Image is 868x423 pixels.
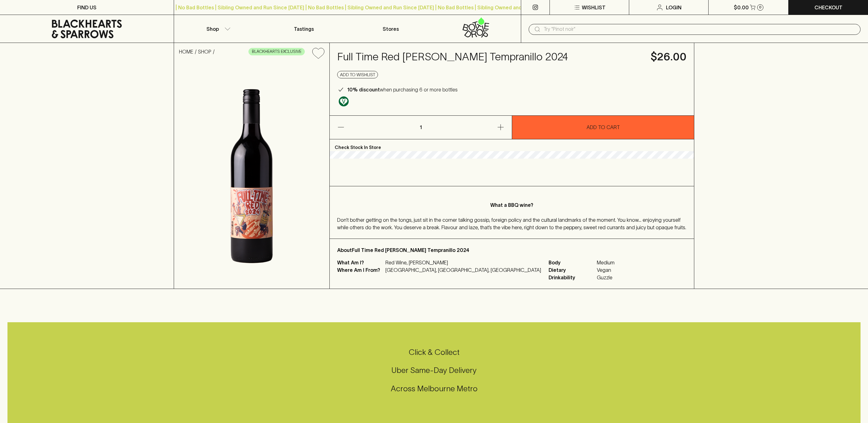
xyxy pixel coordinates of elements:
button: ADD TO CART [512,116,694,139]
span: Medium [597,259,615,266]
a: Stores [347,15,434,43]
span: Guzzle [597,274,615,281]
span: Vegan [597,266,615,274]
p: Shop [206,25,219,33]
a: SHOP [198,49,211,54]
p: About Full Time Red [PERSON_NAME] Tempranillo 2024 [337,246,687,254]
h4: Full Time Red [PERSON_NAME] Tempranillo 2024 [337,50,644,63]
button: Shop [174,15,261,43]
h5: Click & Collect [7,347,861,357]
span: Don’t bother getting on the tongs, just sit in the corner talking gossip, foreign policy and the ... [337,217,686,230]
p: $0.00 [734,4,749,11]
p: Wishlist [582,4,606,11]
button: Add to wishlist [310,45,327,61]
b: 10% discount [347,87,380,92]
span: Body [549,259,595,266]
a: Tastings [261,15,347,43]
a: HOME [179,49,193,54]
a: Made without the use of any animal products. [337,95,350,108]
p: Where Am I From? [337,266,384,274]
p: when purchasing 6 or more bottles [347,86,458,93]
p: FIND US [77,4,97,11]
p: What a BBQ wine? [350,201,674,209]
p: Stores [383,25,399,33]
h5: Across Melbourne Metro [7,383,861,394]
h5: Uber Same-Day Delivery [7,365,861,375]
p: 0 [759,6,762,9]
img: Vegan [339,96,349,106]
p: 1 [413,116,428,139]
span: Drinkability [549,274,595,281]
input: Try "Pinot noir" [544,24,856,34]
p: Tastings [294,25,314,33]
h4: $26.00 [651,50,686,63]
button: Add to wishlist [337,71,378,78]
p: What Am I? [337,259,384,266]
span: Dietary [549,266,595,274]
img: 40606.png [174,64,329,289]
p: Red Wine, [PERSON_NAME] [385,259,541,266]
span: BLACKHEARTS EXCLUSIVE [249,49,304,55]
p: ADD TO CART [587,123,620,131]
p: [GEOGRAPHIC_DATA], [GEOGRAPHIC_DATA], [GEOGRAPHIC_DATA] [385,266,541,274]
p: Checkout [814,4,842,11]
p: Login [666,4,682,11]
p: Check Stock In Store [330,139,694,151]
